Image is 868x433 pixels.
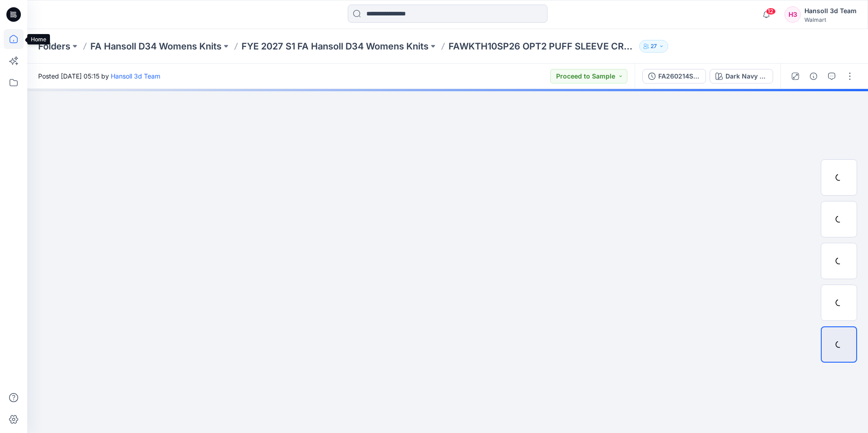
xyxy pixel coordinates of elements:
[449,40,636,53] p: FAWKTH10SP26 OPT2 PUFF SLEEVE CREW TOP
[38,71,160,81] span: Posted [DATE] 05:15 by
[651,41,657,51] p: 27
[642,69,706,84] button: FA260214SP26S_PP_FA PUFF SLEEVE CREW TOP
[725,71,767,81] div: Dark Navy Stripe
[784,6,801,23] div: H3
[658,71,700,81] div: FA260214SP26S_PP_FA PUFF SLEEVE CREW TOP
[639,40,668,53] button: 27
[710,69,773,84] button: Dark Navy Stripe
[806,69,821,84] button: Details
[242,40,429,53] a: FYE 2027 S1 FA Hansoll D34 Womens Knits
[804,16,857,23] div: Walmart
[766,8,776,15] span: 12
[804,5,857,16] div: Hansoll 3d Team
[38,40,70,53] a: Folders
[90,40,222,53] a: FA Hansoll D34 Womens Knits
[111,72,160,80] a: Hansoll 3d Team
